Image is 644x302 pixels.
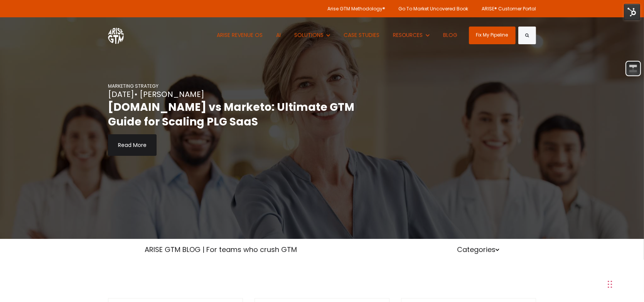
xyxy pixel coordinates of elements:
[29,45,69,50] div: Domain Overview
[624,4,640,20] img: HubSpot Tools Menu Toggle
[134,89,138,100] span: •
[20,20,85,26] div: Domain: [DOMAIN_NAME]
[472,206,644,302] iframe: Chat Widget
[211,17,268,53] a: ARISE REVENUE OS
[108,27,124,44] img: ARISE GTM logo (1) white
[294,31,324,39] span: SOLUTIONS
[393,31,423,39] span: RESOURCES
[518,27,536,44] button: Search
[338,17,385,53] a: CASE STUDIES
[108,88,389,100] div: [DATE]
[457,245,499,254] a: Categories
[437,17,463,53] a: BLOG
[140,88,204,100] a: [PERSON_NAME]
[12,20,19,26] img: website_grey.svg
[108,100,389,129] h2: [DOMAIN_NAME] vs Marketo: Ultimate GTM Guide for Scaling PLG SaaS
[469,27,516,44] a: Fix My Pipeline
[288,17,336,53] button: Show submenu for SOLUTIONS SOLUTIONS
[270,17,287,53] a: AI
[108,83,158,89] a: MARKETING STRATEGY
[211,17,463,53] nav: Desktop navigation
[608,273,612,296] div: Drag
[21,45,27,51] img: tab_domain_overview_orange.svg
[85,45,130,50] div: Keywords by Traffic
[22,12,38,18] div: v 4.0.25
[12,12,19,18] img: logo_orange.svg
[108,134,157,156] a: Read More
[145,245,297,254] a: ARISE GTM BLOG | For teams who crush GTM
[387,17,435,53] button: Show submenu for RESOURCES RESOURCES
[77,45,83,51] img: tab_keywords_by_traffic_grey.svg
